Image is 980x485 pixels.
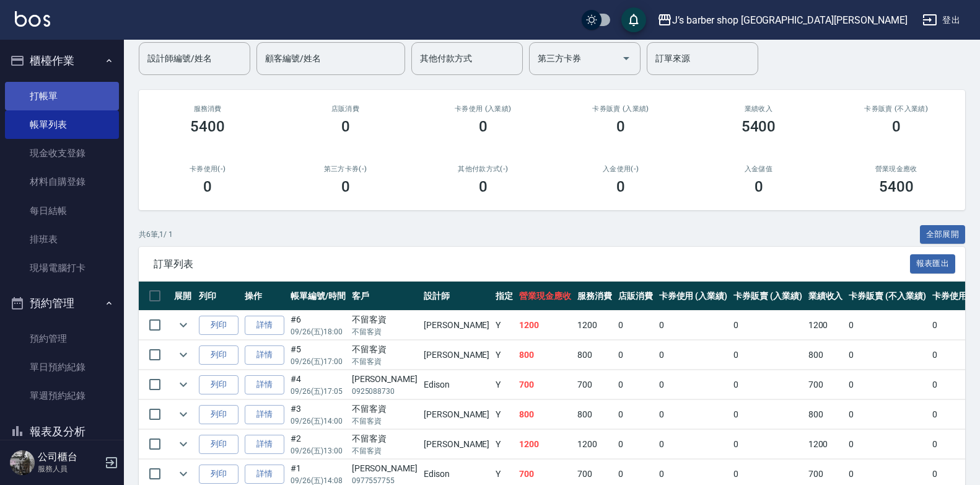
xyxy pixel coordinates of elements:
td: 0 [846,400,929,429]
p: 0925088730 [352,386,418,397]
th: 指定 [492,282,516,311]
td: 700 [516,370,574,399]
td: 0 [929,311,980,340]
td: 800 [574,400,615,429]
td: 0 [929,340,980,370]
th: 服務消費 [574,282,615,311]
h3: 0 [755,178,763,195]
th: 卡券販賣 (不入業績) [846,282,929,311]
h5: 公司櫃台 [38,451,101,463]
td: 0 [615,430,656,459]
td: 0 [846,311,929,340]
td: 0 [730,311,805,340]
th: 店販消費 [615,282,656,311]
h3: 0 [616,118,625,135]
td: 0 [615,400,656,429]
th: 展開 [171,282,196,311]
th: 列印 [196,282,242,311]
th: 卡券販賣 (入業績) [730,282,805,311]
h3: 0 [616,178,625,195]
th: 卡券使用 (入業績) [656,282,731,311]
p: 共 6 筆, 1 / 1 [139,229,173,240]
td: 0 [730,370,805,399]
td: 1200 [516,430,574,459]
td: 1200 [574,430,615,459]
td: 1200 [574,311,615,340]
img: Person [10,450,35,475]
p: 09/26 (五) 18:00 [291,326,346,337]
button: 列印 [199,435,238,454]
td: [PERSON_NAME] [421,340,492,370]
td: 0 [929,430,980,459]
td: Y [492,340,516,370]
div: 不留客資 [352,432,418,445]
button: expand row [174,345,193,364]
td: 0 [615,311,656,340]
img: Logo [15,11,50,27]
a: 材料自購登錄 [5,167,119,196]
a: 詳情 [245,435,284,454]
a: 預約管理 [5,324,119,353]
td: 0 [730,340,805,370]
td: [PERSON_NAME] [421,311,492,340]
td: 0 [846,340,929,370]
p: 不留客資 [352,416,418,427]
td: 0 [846,430,929,459]
td: 0 [656,400,731,429]
button: expand row [174,435,193,453]
div: [PERSON_NAME] [352,373,418,386]
h2: 店販消費 [291,105,399,113]
h3: 0 [892,118,901,135]
td: #6 [287,311,349,340]
td: 0 [929,400,980,429]
th: 操作 [242,282,287,311]
button: 全部展開 [920,225,966,244]
td: 0 [656,311,731,340]
p: 09/26 (五) 13:00 [291,445,346,456]
a: 現場電腦打卡 [5,254,119,282]
h3: 0 [341,118,350,135]
td: Y [492,400,516,429]
p: 服務人員 [38,463,101,474]
p: 不留客資 [352,356,418,367]
td: 800 [516,340,574,370]
a: 現金收支登錄 [5,139,119,167]
button: expand row [174,375,193,394]
button: 櫃檯作業 [5,45,119,77]
td: 0 [656,430,731,459]
h2: 入金儲值 [704,165,812,173]
h3: 0 [479,178,488,195]
h2: 卡券販賣 (不入業績) [842,105,950,113]
h2: 卡券使用 (入業績) [429,105,537,113]
button: 列印 [199,345,238,365]
td: 700 [574,370,615,399]
button: expand row [174,405,193,424]
div: 不留客資 [352,343,418,356]
a: 詳情 [245,465,284,484]
td: #4 [287,370,349,399]
td: 0 [929,370,980,399]
a: 詳情 [245,375,284,394]
td: #5 [287,340,349,370]
span: 訂單列表 [154,258,910,270]
h2: 第三方卡券(-) [291,165,399,173]
th: 營業現金應收 [516,282,574,311]
a: 單週預約紀錄 [5,381,119,410]
div: J’s barber shop [GEOGRAPHIC_DATA][PERSON_NAME] [672,12,908,28]
h3: 5400 [190,118,225,135]
td: [PERSON_NAME] [421,400,492,429]
button: 列印 [199,375,238,394]
button: 列印 [199,465,238,484]
td: 1200 [805,430,846,459]
h3: 5400 [879,178,914,195]
h3: 0 [203,178,212,195]
h3: 0 [479,118,488,135]
a: 排班表 [5,225,119,254]
td: [PERSON_NAME] [421,430,492,459]
div: 不留客資 [352,403,418,416]
th: 設計師 [421,282,492,311]
a: 每日結帳 [5,197,119,225]
td: Y [492,311,516,340]
th: 帳單編號/時間 [287,282,349,311]
p: 09/26 (五) 17:00 [291,356,346,367]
